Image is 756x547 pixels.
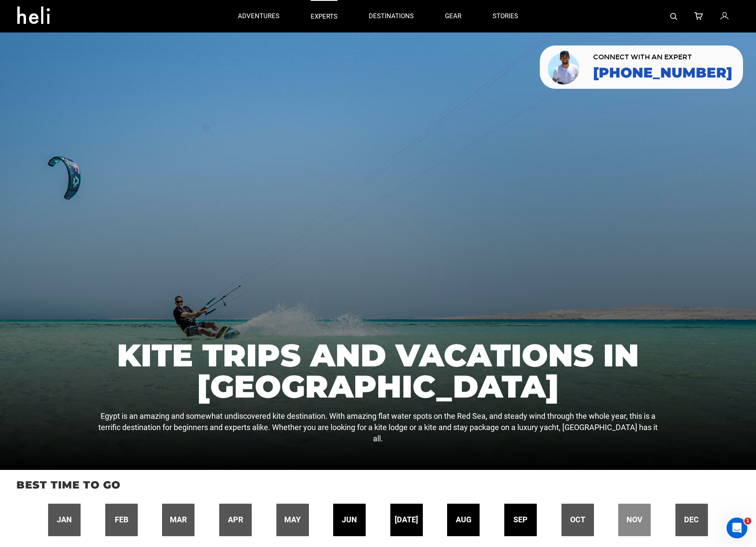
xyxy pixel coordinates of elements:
img: contact our team [546,49,582,85]
p: Egypt is an amazing and somewhat undiscovered kite destination. With amazing flat water spots on ... [97,411,660,444]
p: Best time to go [16,478,740,492]
span: CONNECT WITH AN EXPERT [593,54,732,61]
span: jun [342,514,357,525]
span: feb [115,514,128,525]
p: adventures [238,12,279,21]
span: jan [57,514,72,525]
p: destinations [369,12,414,21]
span: 1 [744,518,751,524]
span: sep [513,514,528,525]
iframe: Intercom live chat [727,518,747,538]
span: apr [228,514,243,525]
span: oct [570,514,585,525]
span: may [284,514,301,525]
img: search-bar-icon.svg [670,13,677,20]
a: [PHONE_NUMBER] [593,65,732,81]
span: nov [626,514,642,525]
span: aug [456,514,471,525]
p: experts [311,12,337,21]
span: [DATE] [395,514,418,525]
span: dec [684,514,699,525]
h1: Kite Trips and Vacations in [GEOGRAPHIC_DATA] [97,340,660,402]
span: mar [170,514,187,525]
